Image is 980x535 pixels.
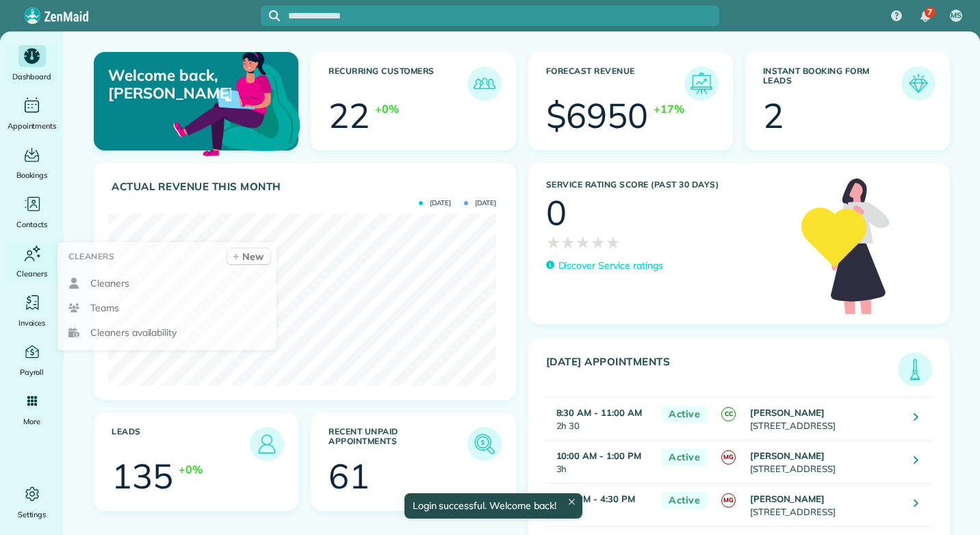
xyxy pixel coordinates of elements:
td: [STREET_ADDRESS] [747,397,904,440]
h3: Actual Revenue this month [112,181,502,193]
a: Contacts [5,193,58,231]
a: Discover Service ratings [546,259,663,273]
span: Invoices [18,316,46,330]
button: Focus search [261,10,280,21]
img: icon_todays_appointments-901f7ab196bb0bea1936b74009e4eb5ffbc2d2711fa7634e0d609ed5ef32b18b.png [901,356,929,383]
span: [DATE] [464,200,496,207]
span: Cleaners [68,250,114,263]
a: Cleaners [5,242,58,280]
a: Invoices [5,291,58,330]
p: Discover Service ratings [558,259,663,273]
a: Cleaners [63,271,271,296]
div: 135 [112,459,173,493]
td: 2h 30 [546,397,656,440]
span: Bookings [16,168,48,182]
span: New [242,250,263,263]
span: ★ [546,230,561,255]
span: ★ [591,230,606,255]
div: Login successful. Welcome back! [404,493,582,519]
strong: [PERSON_NAME] [750,407,825,418]
span: Settings [18,508,47,521]
h3: Recurring Customers [328,66,467,101]
h3: Instant Booking Form Leads [763,66,901,101]
img: icon_recurring_customers-cf858462ba22bcd05b5a5880d41d6543d210077de5bb9ebc9590e49fd87d84ed.png [471,70,498,97]
div: $6950 [546,99,649,133]
h3: Leads [112,427,250,461]
strong: 10:00 AM - 1:00 PM [556,450,641,461]
h3: Service Rating score (past 30 days) [546,180,788,190]
strong: 8:30 AM - 11:00 AM [556,407,642,418]
div: 22 [328,99,370,133]
a: Cleaners availability [63,320,271,345]
span: ★ [560,230,576,255]
span: Active [662,492,707,509]
a: Dashboard [5,45,58,83]
span: 7 [927,7,932,18]
h3: [DATE] Appointments [546,356,899,387]
td: 3h [546,483,656,526]
img: icon_form_leads-04211a6a04a5b2264e4ee56bc0799ec3eb69b7e499cbb523a139df1d13a81ae0.png [905,70,932,97]
img: icon_leads-1bed01f49abd5b7fead27621c3d59655bb73ed531f8eeb49469d10e621d6b896.png [253,430,281,458]
span: Dashboard [12,70,51,83]
td: [STREET_ADDRESS] [747,440,904,483]
span: MG [721,450,736,465]
h3: Recent unpaid appointments [328,427,467,461]
div: 61 [328,459,370,493]
div: +17% [654,101,684,117]
div: +0% [375,101,399,117]
span: MG [721,493,736,508]
div: +0% [179,461,203,478]
a: Settings [5,483,58,521]
a: New [227,248,271,265]
span: Active [662,406,707,423]
p: Welcome back, [PERSON_NAME]! [108,66,231,103]
svg: Focus search [269,10,280,21]
span: ★ [606,230,621,255]
td: [STREET_ADDRESS] [747,483,904,526]
a: Teams [63,296,271,320]
span: Payroll [20,365,44,379]
h3: Forecast Revenue [546,66,684,101]
strong: [PERSON_NAME] [750,450,825,461]
span: Cleaners [16,267,47,280]
span: Cleaners [90,276,129,290]
strong: 1:30 PM - 4:30 PM [556,493,635,504]
strong: [PERSON_NAME] [750,493,825,504]
div: 7 unread notifications [911,1,940,31]
a: Payroll [5,341,58,379]
div: 0 [546,196,567,230]
img: icon_forecast_revenue-8c13a41c7ed35a8dcfafea3cbb826a0462acb37728057bba2d056411b612bbbe.png [688,70,715,97]
span: CC [721,407,736,421]
a: Appointments [5,94,58,133]
span: Appointments [8,119,57,133]
img: dashboard_welcome-42a62b7d889689a78055ac9021e634bf52bae3f8056760290aed330b23ab8690.png [170,36,303,169]
span: MS [951,10,962,21]
td: 3h [546,440,656,483]
span: Contacts [16,218,47,231]
span: [DATE] [419,200,451,207]
span: More [23,415,40,428]
span: Active [662,449,707,466]
img: icon_unpaid_appointments-47b8ce3997adf2238b356f14209ab4cced10bd1f174958f3ca8f1d0dd7fffeee.png [471,430,498,458]
span: Cleaners availability [90,326,177,339]
a: Bookings [5,144,58,182]
span: ★ [576,230,591,255]
span: Teams [90,301,119,315]
div: 2 [763,99,784,133]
